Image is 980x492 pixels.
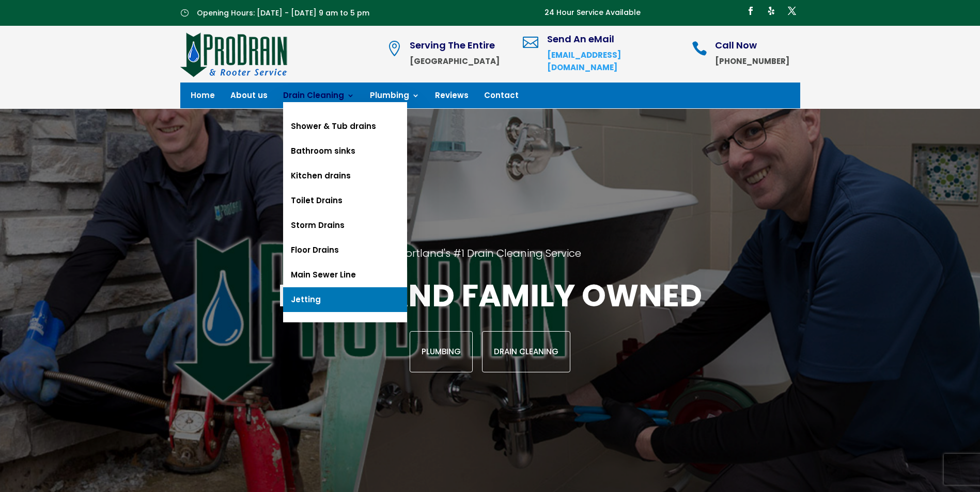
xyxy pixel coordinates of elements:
[547,32,614,45] span: Send An eMail
[283,263,407,287] a: Main Sewer Line
[283,163,407,188] a: Kitchen drains
[715,56,789,67] strong: [PHONE_NUMBER]
[715,39,757,52] span: Call Now
[283,114,407,139] a: Shower & Tub drains
[128,247,852,275] h2: Portland's #1 Drain Cleaning Service
[283,139,407,163] a: Bathroom sinks
[410,331,473,372] a: Plumbing
[283,238,407,263] a: Floor Drains
[180,31,288,77] img: site-logo-100h
[410,56,500,67] strong: [GEOGRAPHIC_DATA]
[484,92,519,103] a: Contact
[283,213,407,238] a: Storm Drains
[435,92,469,103] a: Reviews
[370,92,419,103] a: Plumbing
[763,3,780,19] a: Follow on Yelp
[128,275,852,372] div: Local and family owned
[547,50,621,73] a: [EMAIL_ADDRESS][DOMAIN_NAME]
[482,331,570,372] a: Drain Cleaning
[197,8,369,18] span: Opening Hours: [DATE] - [DATE] 9 am to 5 pm
[283,92,354,103] a: Drain Cleaning
[283,287,407,312] a: Jetting
[283,188,407,213] a: Toilet Drains
[692,41,707,56] span: 
[523,35,538,50] span: 
[742,3,759,19] a: Follow on Facebook
[545,7,641,19] p: 24 Hour Service Available
[191,92,215,103] a: Home
[784,3,800,19] a: Follow on X
[386,41,402,56] span: 
[410,39,495,52] span: Serving The Entire
[230,92,268,103] a: About us
[180,9,189,17] span: }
